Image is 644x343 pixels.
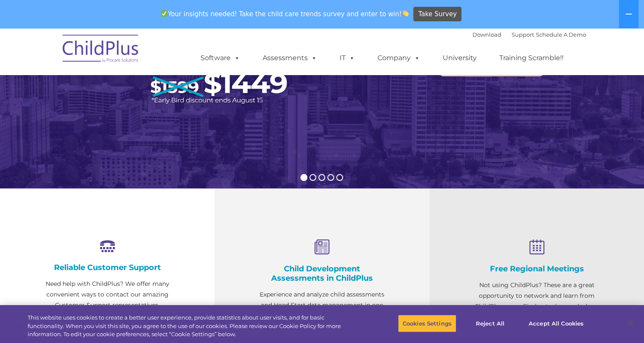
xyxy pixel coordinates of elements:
[331,49,364,67] a: IT
[472,31,501,38] a: Download
[118,91,155,98] span: Phone number
[524,314,588,332] button: Accept All Cookies
[413,7,461,22] a: Take Survey
[58,29,143,71] img: ChildPlus by Procare Solutions
[157,6,412,22] span: Your insights needed! Take the child care trends survey and enter to win!
[254,49,326,67] a: Assessments
[43,279,172,332] p: Need help with ChildPlus? We offer many convenient ways to contact our amazing Customer Support r...
[192,49,249,67] a: Software
[43,263,172,272] h4: Reliable Customer Support
[491,49,572,67] a: Training Scramble!!
[464,314,517,332] button: Reject All
[472,280,601,323] p: Not using ChildPlus? These are a great opportunity to network and learn from ChildPlus users. Fin...
[257,264,386,283] h4: Child Development Assessments in ChildPlus
[369,49,429,67] a: Company
[418,7,457,22] span: Take Survey
[402,10,409,17] img: 👏
[28,314,354,339] div: This website uses cookies to create a better user experience, provide statistics about user visit...
[161,10,167,17] img: ✅
[621,314,640,333] button: Close
[472,31,586,38] font: |
[512,31,534,38] a: Support
[398,314,456,332] button: Cookies Settings
[434,49,485,67] a: University
[536,31,586,38] a: Schedule A Demo
[118,56,144,63] span: Last name
[472,264,601,273] h4: Free Regional Meetings
[257,289,386,343] p: Experience and analyze child assessments and Head Start data management in one system with zero c...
